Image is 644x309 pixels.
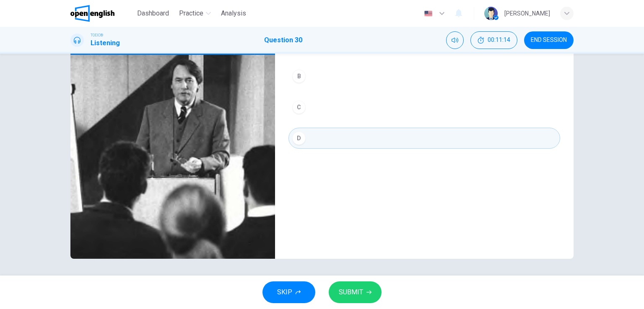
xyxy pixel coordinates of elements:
a: OpenEnglish logo [70,5,134,22]
span: END SESSION [531,37,567,44]
h1: Listening [91,38,120,48]
button: Practice [176,6,214,21]
div: D [292,131,306,145]
span: Dashboard [137,8,169,18]
span: Analysis [221,8,246,18]
button: Dashboard [134,6,172,21]
span: Practice [179,8,203,18]
span: 00:11:14 [488,37,510,44]
span: SUBMIT [339,286,363,298]
button: SKIP [262,281,315,303]
div: [PERSON_NAME] [504,8,550,18]
div: B [292,70,306,83]
button: SUBMIT [329,281,382,303]
button: B [288,66,560,87]
button: D [288,128,560,149]
button: C [288,97,560,118]
span: SKIP [277,286,292,298]
div: Hide [470,31,517,49]
img: Photographs [70,55,275,259]
img: Profile picture [484,7,498,20]
button: Analysis [218,6,249,21]
span: TOEIC® [91,32,103,38]
div: C [292,100,306,114]
img: OpenEnglish logo [70,5,114,22]
img: en [423,10,434,17]
button: 00:11:14 [470,31,517,49]
button: END SESSION [524,31,574,49]
div: Mute [446,31,464,49]
h1: Question 30 [264,35,302,45]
